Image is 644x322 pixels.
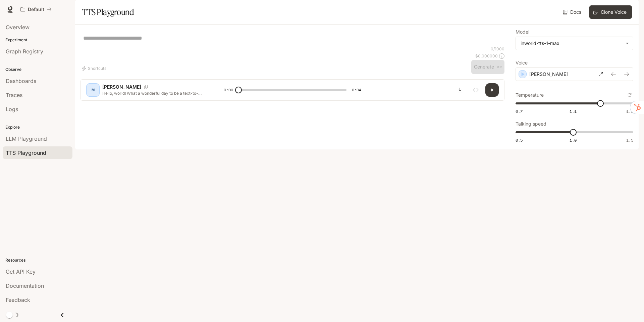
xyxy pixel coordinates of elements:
div: M [88,85,98,95]
span: 0.5 [516,137,523,143]
span: 0.7 [516,108,523,114]
button: All workspaces [17,3,55,16]
span: 0:04 [352,87,361,93]
p: [PERSON_NAME] [102,84,141,90]
button: Copy Voice ID [141,85,151,89]
span: 1.1 [570,108,577,114]
button: Reset to default [626,91,633,99]
p: Talking speed [516,122,546,126]
p: Hello, world! What a wonderful day to be a text-to-speech model! [102,90,208,96]
span: 0:00 [224,87,233,93]
button: Shortcuts [80,63,109,74]
p: 0 / 1000 [491,46,504,52]
p: [PERSON_NAME] [529,71,568,78]
span: 1.0 [570,137,577,143]
div: inworld-tts-1-max [516,37,633,50]
p: Temperature [516,93,544,97]
h1: TTS Playground [82,5,134,19]
p: Model [516,30,529,34]
button: Download audio [453,83,467,97]
button: Inspect [469,83,483,97]
p: $ 0.000000 [475,53,498,59]
a: Docs [561,5,584,19]
span: 1.5 [626,137,633,143]
p: Voice [516,60,528,65]
p: Default [28,7,44,12]
div: inworld-tts-1-max [521,40,622,47]
button: Clone Voice [589,5,632,19]
span: 1.5 [626,108,633,114]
